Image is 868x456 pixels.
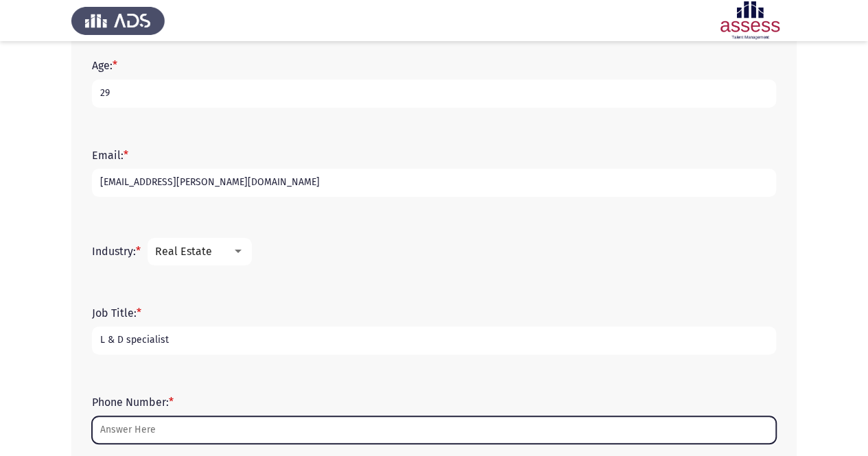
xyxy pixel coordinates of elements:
[92,80,776,108] input: add answer text
[155,245,212,258] span: Real Estate
[92,59,117,72] label: Age:
[92,307,141,320] label: Job Title:
[92,169,776,197] input: add answer text
[92,416,776,444] input: add answer text
[92,149,128,162] label: Email:
[703,1,797,40] img: Assessment logo of Development Assessment R1 (EN/AR)
[71,1,165,40] img: Assess Talent Management logo
[92,326,776,355] input: add answer text
[92,396,174,409] label: Phone Number:
[92,245,141,258] label: Industry:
